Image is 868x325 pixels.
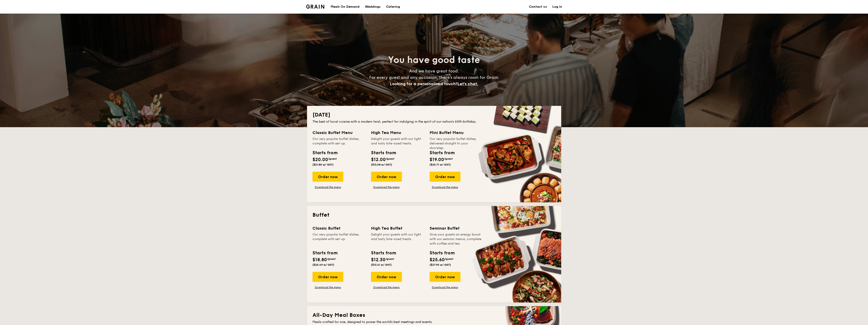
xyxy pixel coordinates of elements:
[312,149,337,156] div: Starts from
[312,232,366,246] div: Our very popular buffet dishes, complete with set-up.
[371,225,424,231] div: High Tea Buffet
[371,232,424,246] div: Delight your guests with our light and tasty bite-sized treats.
[312,157,328,162] span: $20.00
[371,272,402,282] div: Order now
[371,250,396,256] div: Starts from
[457,81,478,86] span: Let's chat.
[390,81,457,86] span: Looking for a personalised touch?
[430,232,483,246] div: Give your guests an energy boost with our seminar menus, complete with coffee and tea.
[430,137,483,146] div: Our very popular buffet dishes, delivered straight to your doorstep.
[327,257,336,260] span: /guest
[306,5,325,9] img: Grain
[312,250,337,256] div: Starts from
[430,263,451,266] span: ($27.90 w/ GST)
[430,285,460,289] a: Download the menu
[312,312,556,319] h2: All-Day Meal Boxes
[312,320,556,324] div: Meals crafted for one, designed to power the world's best meetings and events.
[445,257,453,260] span: /guest
[312,172,343,182] div: Order now
[369,69,499,86] span: And we have great food. For every guest and any occasion, there’s always room for Grain.
[430,157,444,162] span: $19.00
[430,163,451,166] span: ($20.71 w/ GST)
[371,163,392,166] span: ($13.08 w/ GST)
[430,225,483,231] div: Seminar Buffet
[371,263,392,266] span: ($13.41 w/ GST)
[386,157,394,160] span: /guest
[430,185,460,189] a: Download the menu
[312,119,556,124] div: The best of local cuisine with a modern twist, perfect for indulging in the spirit of our nation’...
[328,157,337,160] span: /guest
[371,137,424,146] div: Delight your guests with our light and tasty bite-sized treats.
[312,163,334,166] span: ($21.80 w/ GST)
[371,129,424,136] div: High Tea Menu
[430,129,483,136] div: Mini Buffet Menu
[430,272,460,282] div: Order now
[306,5,325,9] a: Logotype
[312,272,343,282] div: Order now
[312,137,366,146] div: Our very popular buffet dishes, complete with set-up.
[371,285,402,289] a: Download the menu
[371,157,386,162] span: $12.00
[430,257,445,263] span: $25.60
[371,185,402,189] a: Download the menu
[312,225,366,231] div: Classic Buffet
[312,211,556,219] h2: Buffet
[312,263,334,266] span: ($20.49 w/ GST)
[312,257,327,263] span: $18.80
[430,149,454,156] div: Starts from
[312,111,556,119] h2: [DATE]
[312,185,343,189] a: Download the menu
[371,172,402,182] div: Order now
[312,129,366,136] div: Classic Buffet Menu
[386,257,394,260] span: /guest
[371,149,396,156] div: Starts from
[388,55,480,65] span: You have good taste
[371,257,386,263] span: $12.30
[312,285,343,289] a: Download the menu
[444,157,453,160] span: /guest
[430,250,454,256] div: Starts from
[430,172,460,182] div: Order now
